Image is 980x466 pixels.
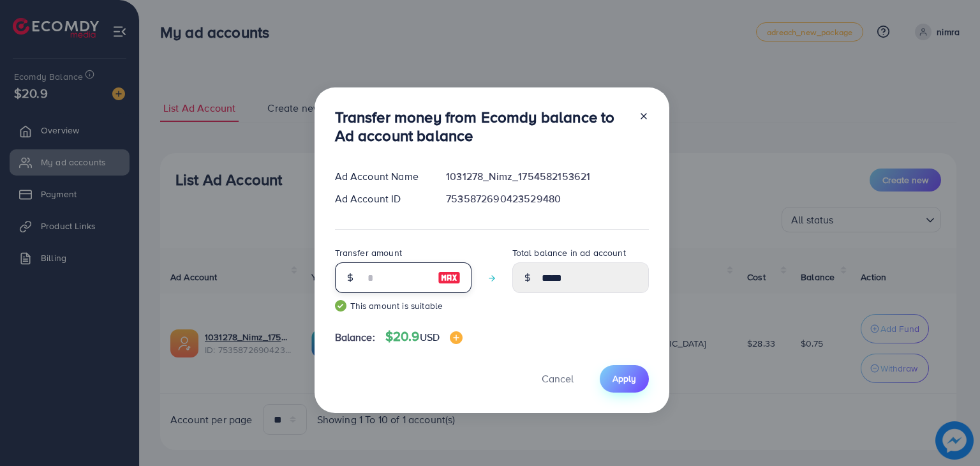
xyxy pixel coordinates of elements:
[335,246,402,259] label: Transfer amount
[612,372,636,385] span: Apply
[385,329,463,345] h4: $20.9
[325,169,436,184] div: Ad Account Name
[335,108,628,145] h3: Transfer money from Ecomdy balance to Ad account balance
[420,330,440,344] span: USD
[436,169,658,184] div: 1031278_Nimz_1754582153621
[438,270,461,285] img: image
[335,300,346,312] img: guide
[526,365,590,393] button: Cancel
[512,246,626,259] label: Total balance in ad account
[450,331,463,344] img: image
[436,192,658,206] div: 7535872690423529480
[600,365,649,393] button: Apply
[335,299,471,312] small: This amount is suitable
[335,330,375,345] span: Balance:
[542,372,574,386] span: Cancel
[325,192,436,206] div: Ad Account ID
